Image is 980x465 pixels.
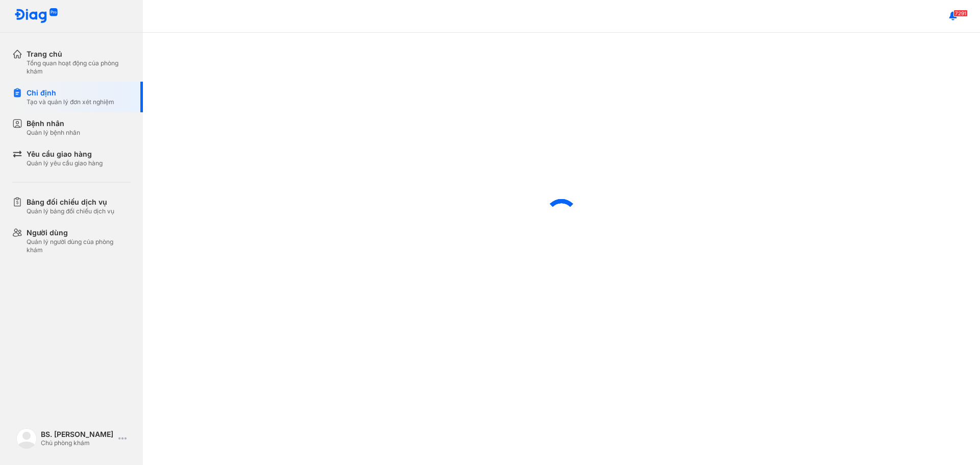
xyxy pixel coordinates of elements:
[27,118,80,129] div: Bệnh nhân
[16,428,37,449] img: logo
[14,8,58,24] img: logo
[27,197,114,207] div: Bảng đối chiếu dịch vụ
[41,430,114,439] div: BS. [PERSON_NAME]
[27,228,131,238] div: Người dùng
[27,98,114,106] div: Tạo và quản lý đơn xét nghiệm
[41,439,114,447] div: Chủ phòng khám
[953,10,968,17] span: 7291
[27,207,114,215] div: Quản lý bảng đối chiếu dịch vụ
[27,238,131,254] div: Quản lý người dùng của phòng khám
[27,159,103,167] div: Quản lý yêu cầu giao hàng
[27,149,103,159] div: Yêu cầu giao hàng
[27,49,131,59] div: Trang chủ
[27,59,131,76] div: Tổng quan hoạt động của phòng khám
[27,88,114,98] div: Chỉ định
[27,129,80,137] div: Quản lý bệnh nhân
